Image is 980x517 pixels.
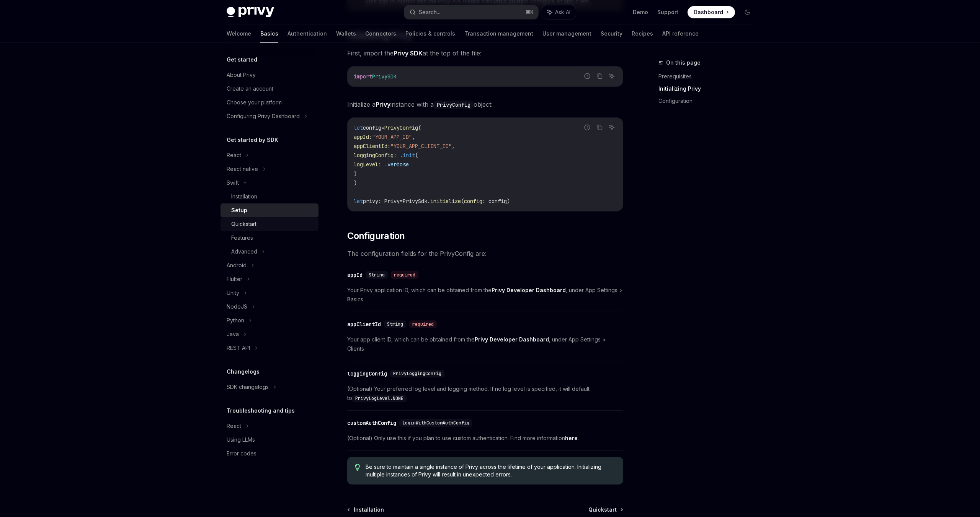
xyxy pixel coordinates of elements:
[227,261,247,270] div: Android
[430,198,461,205] span: initialize
[287,24,327,43] a: Authentication
[227,435,255,444] div: Using LLMs
[354,73,372,80] span: import
[227,164,258,174] div: React native
[231,247,257,256] div: Advanced
[347,99,623,110] span: Initialize a instance with a object:
[475,336,549,343] strong: Privy Developer Dashboard
[347,419,396,427] div: customAuthConfig
[376,101,390,108] strong: Privy
[227,135,278,145] h5: Get started by SDK
[394,152,403,159] span: : .
[347,370,387,377] div: loggingConfig
[391,271,418,279] div: required
[365,24,396,43] a: Connectors
[336,24,356,43] a: Wallets
[231,233,253,242] div: Features
[227,151,241,160] div: React
[347,434,623,443] span: (Optional) Only use this if you plan to use custom authentication. Find more information .
[595,122,604,132] button: Copy the contents from the code block
[526,9,534,15] span: ⌘ K
[354,198,363,205] span: let
[227,367,260,376] h5: Changelogs
[403,152,415,159] span: init
[434,101,474,109] code: PrivyConfig
[348,506,384,514] a: Installation
[227,406,295,415] h5: Troubleshooting and tips
[588,506,617,514] span: Quickstart
[354,506,384,514] span: Installation
[347,384,623,403] span: (Optional) Your preferred log level and logging method. If no log level is specified, it will def...
[387,161,409,168] span: verbose
[415,152,418,159] span: (
[658,95,759,107] a: Configuration
[227,330,239,339] div: Java
[400,198,403,205] span: =
[657,8,678,16] a: Support
[227,24,251,43] a: Welcome
[694,8,723,16] span: Dashboard
[412,133,415,140] span: ,
[607,122,617,132] button: Ask AI
[227,316,244,325] div: Python
[607,71,617,81] button: Ask AI
[227,275,242,284] div: Flutter
[220,217,318,231] a: Quickstart
[662,24,699,43] a: API reference
[482,198,510,205] span: : config)
[220,203,318,217] a: Setup
[220,68,318,82] a: About Privy
[355,464,360,471] svg: Tip
[366,463,616,478] span: Be sure to maintain a single instance of Privy across the lifetime of your application. Initializ...
[369,133,372,140] span: :
[352,395,407,402] code: PrivyLogLevel.NONE
[555,8,570,16] span: Ask AI
[227,288,239,298] div: Unity
[369,272,385,278] span: String
[378,161,387,168] span: : .
[354,170,357,177] span: )
[227,178,239,187] div: Swift
[404,5,538,19] button: Search...⌘K
[347,48,623,59] span: First, import the at the top of the file:
[384,124,418,131] span: PrivyConfig
[220,447,318,460] a: Error codes
[220,190,318,203] a: Installation
[492,287,566,293] strong: Privy Developer Dashboard
[227,84,273,93] div: Create an account
[461,198,464,205] span: (
[464,198,482,205] span: config
[405,24,455,43] a: Policies & controls
[347,320,381,328] div: appClientId
[632,24,653,43] a: Recipes
[387,321,403,327] span: String
[666,58,701,67] span: On this page
[231,192,257,201] div: Installation
[347,230,405,242] span: Configuration
[387,143,390,150] span: :
[231,206,247,215] div: Setup
[492,287,566,294] a: Privy Developer Dashboard
[227,55,257,64] h5: Get started
[418,124,421,131] span: (
[227,70,256,80] div: About Privy
[464,24,533,43] a: Transaction management
[381,124,384,131] span: =
[227,7,274,18] img: dark logo
[419,8,440,17] div: Search...
[409,320,437,328] div: required
[220,433,318,447] a: Using LLMs
[741,6,753,18] button: Toggle dark mode
[452,143,455,150] span: ,
[220,82,318,96] a: Create an account
[354,143,387,150] span: appClientId
[565,435,578,442] a: here
[393,371,441,377] span: PrivyLoggingConfig
[582,122,592,132] button: Report incorrect code
[347,248,623,259] span: The configuration fields for the PrivyConfig are:
[227,343,250,353] div: REST API
[347,271,363,279] div: appId
[658,83,759,95] a: Initializing Privy
[227,112,300,121] div: Configuring Privy Dashboard
[354,133,369,140] span: appId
